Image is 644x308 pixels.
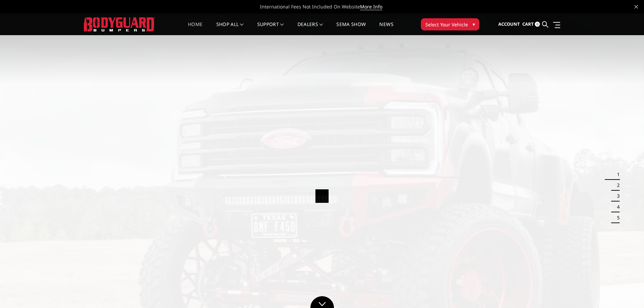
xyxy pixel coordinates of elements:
a: SEMA Show [336,22,366,35]
a: News [379,22,393,35]
a: shop all [216,22,244,35]
span: ▾ [473,21,475,28]
button: 3 of 5 [613,191,620,202]
a: Cart 0 [522,15,540,33]
a: Dealers [297,22,323,35]
span: Select Your Vehicle [425,21,468,28]
button: Select Your Vehicle [421,18,479,30]
button: 2 of 5 [613,180,620,191]
a: More Info [360,3,382,10]
a: Click to Down [310,296,334,308]
span: 0 [535,22,540,27]
button: 1 of 5 [613,169,620,180]
a: Home [188,22,202,35]
span: Cart [522,21,534,27]
span: Account [498,21,520,27]
a: Account [498,15,520,33]
img: BODYGUARD BUMPERS [84,17,155,31]
button: 5 of 5 [613,212,620,223]
button: 4 of 5 [613,202,620,212]
a: Support [257,22,284,35]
